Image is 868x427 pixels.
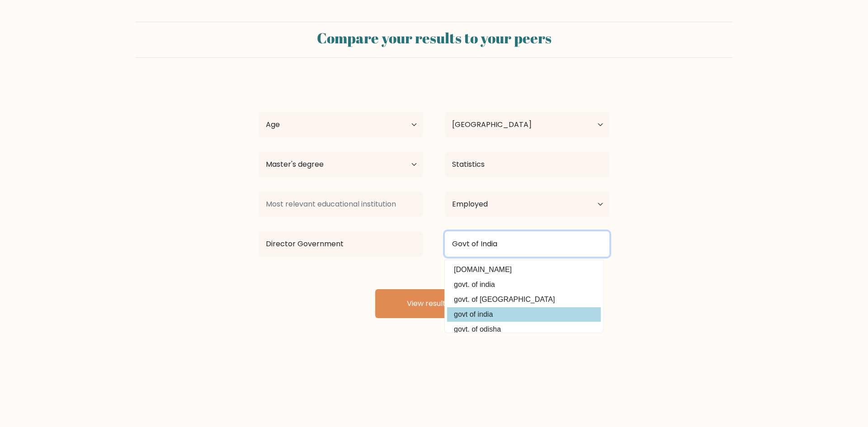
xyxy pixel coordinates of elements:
input: Most relevant professional experience [259,231,423,257]
option: govt. of [GEOGRAPHIC_DATA] [447,292,601,307]
input: Most recent employer [445,231,609,257]
option: govt. of india [447,277,601,292]
option: govt. of odisha [447,322,601,337]
input: What did you study? [445,152,609,177]
button: View results [375,289,493,318]
input: Most relevant educational institution [259,192,423,217]
option: govt of india [447,307,601,322]
option: [DOMAIN_NAME] [447,263,601,277]
h2: Compare your results to your peers [141,29,727,47]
